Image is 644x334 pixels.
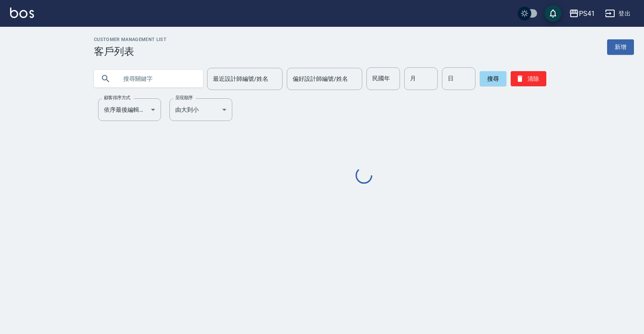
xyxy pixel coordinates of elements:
[579,8,595,19] div: PS41
[98,98,161,121] div: 依序最後編輯時間
[602,6,634,21] button: 登出
[545,5,561,22] button: save
[480,71,506,86] button: 搜尋
[94,37,166,42] h2: Customer Management List
[10,8,34,18] img: Logo
[104,95,130,101] label: 顧客排序方式
[117,67,196,90] input: 搜尋關鍵字
[607,39,634,55] a: 新增
[94,46,166,57] h3: 客戶列表
[511,71,546,86] button: 清除
[175,95,193,101] label: 呈現順序
[566,5,598,22] button: PS41
[169,98,232,121] div: 由大到小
